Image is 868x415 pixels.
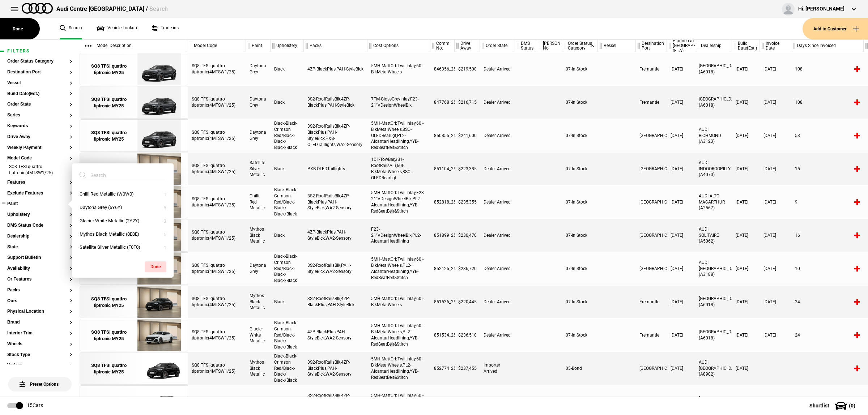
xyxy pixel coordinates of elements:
div: Dealer Arrived [480,286,515,318]
div: $236,510 [455,319,480,351]
div: 3S2-RoofRailsBlk,PAH-StyleBlck,WA2-Sensory [304,252,367,285]
div: Daytona Grey [246,119,271,152]
div: [DATE] [760,186,791,218]
div: 5MH-MattCrbTwillInlay,60I-BlkMetalWheels,PL2-AlcantarHeadlining,YYB-RedSeatBelt&Stitch [367,352,430,385]
div: 07-In Stock [562,53,598,85]
div: Fremantle [636,286,667,318]
section: Series [7,113,72,124]
div: 850855_25 [430,119,455,152]
img: Audi_4MTSW1_25_UK_2Y2Y_PAH_WA2_6FJ_PL2_4ZP_5MH_YYB_60I_(Nadin:_4ZP_5MH_60I_6FJ_C96_PAH_PL2_WA2_YY... [134,319,184,352]
input: Search [80,169,158,182]
div: Dealer Arrived [480,319,515,351]
img: Audi_4MTSW1_25_UK_6Y6Y_PAH_WA2_6FJ_3S2_PL2_PXB_4ZP_5MH_YYB_60I_8SC_(Nadin:_3S2_4ZP_5MH_60I_6FJ_8S... [134,120,184,152]
div: [DATE] [760,219,791,252]
div: 05-Bond [562,352,598,385]
section: Order State [7,102,72,113]
div: Mythos Black Metallic [246,286,271,318]
section: Ours [7,299,72,309]
div: 53 [791,119,864,152]
div: $230,470 [455,219,480,252]
div: [DATE] [760,319,791,351]
div: SQ8 TFSI quattro tiptronic(4MTSW1/25) [188,153,246,185]
button: Availability [7,266,72,271]
div: [DATE] [732,186,760,218]
div: 4ZP-BlackPlus,PAH-StyleBlck [304,53,367,85]
div: [DATE] [732,53,760,85]
button: DMS Status Code [7,223,72,228]
div: SQ8 TFSI quattro tiptronic MY25 [84,395,134,408]
div: AUDI INDOOROOPILLY (A4070) [695,153,732,185]
div: Days Since Invoiced [791,40,863,52]
div: $223,385 [455,153,480,185]
button: Dealership [7,234,72,239]
div: Black-Black-Crimson Red/Black-Black/ Black/Black [271,252,304,285]
a: SQ8 TFSI quattro tiptronic MY25 [84,53,134,86]
div: [DATE] [732,153,760,185]
div: 07-In Stock [562,86,598,119]
div: [DATE] [760,252,791,285]
button: Weekly Payment [7,145,72,150]
div: 3S2-RoofRailsBlk,4ZP-BlackPlus,PAH-StyleBlck [304,286,367,318]
button: Physical Location [7,309,72,314]
section: Or Features [7,277,72,288]
div: [DATE] [760,153,791,185]
li: SQ8 TFSI quattro tiptronic(4MTSW1/25) [7,164,72,177]
a: Vehicle Lookup [97,18,137,39]
div: [DATE] [667,219,695,252]
div: [DATE] [732,286,760,318]
div: SQ8 TFSI quattro tiptronic MY25 [84,362,134,375]
div: 108 [791,53,864,85]
img: Audi_4MTSW1_25_EI_6Y6Y_4ZP_3S2_7TM_F23_PAH_6FJ_(Nadin:_3S2_4ZP_6FJ_7TM_C93_F23_PAH)_ext.png [134,86,184,119]
button: Drive Away [7,134,72,140]
div: Black [271,53,304,85]
div: F23-21"VDesignWheelBlk,PL2-AlcantarHeadlining [367,219,430,252]
div: $216,715 [455,86,480,119]
section: Destination Port [7,70,72,81]
div: DMS Status [515,40,537,52]
div: SQ8 TFSI quattro tiptronic MY25 [84,329,134,342]
div: Black-Black-Crimson Red/Black-Black/ Black/Black [271,186,304,218]
div: [DATE] [667,186,695,218]
button: Paint [7,201,72,206]
div: SQ8 TFSI quattro tiptronic MY25 [84,63,134,76]
section: Model CodeSQ8 TFSI quattro tiptronic(4MTSW1/25) [7,156,72,180]
div: Dealer Arrived [480,219,515,252]
div: 5MH-MattCrbTwillInlay,60I-BlkMetalWheels,8SC-OLEDRearLgt,PL2-AlcantarHeadlining,YYB-RedSeatBelt&S... [367,119,430,152]
div: [GEOGRAPHIC_DATA] [636,186,667,218]
div: Order Status Category [562,40,597,52]
button: Daytona Grey (6Y6Y) [72,201,174,214]
section: Exclude Features [7,191,72,202]
img: Audi_4MTSW1_25_EI_6Y6Y_4ZP_PAH_6FJ_5MH_60I_(Nadin:_4ZP_5MH_60I_6FJ_C93_PAH)_ext.png [134,53,184,86]
div: [GEOGRAPHIC_DATA] [636,219,667,252]
div: 5MH-MattCrbTwillInlay,60I-BlkMetalWheels,PL2-AlcantarHeadlining,YYB-RedSeatBelt&Stitch [367,252,430,285]
section: Support Bulletin [7,255,72,266]
div: SQ8 TFSI quattro tiptronic(4MTSW1/25) [188,252,246,285]
div: SQ8 TFSI quattro tiptronic(4MTSW1/25) [188,86,246,119]
div: AUDI [GEOGRAPHIC_DATA] (A3188) [695,252,732,285]
div: [DATE] [667,153,695,185]
div: SQ8 TFSI quattro tiptronic(4MTSW1/25) [188,186,246,218]
section: Build Date(Est.) [7,91,72,102]
div: 16 [791,219,864,252]
div: Dealer Arrived [480,53,515,85]
div: Black [271,153,304,185]
button: State [7,245,72,250]
button: Shortlist(0) [799,397,868,415]
div: [DATE] [732,252,760,285]
div: 15 [791,153,864,185]
section: Order Status Category [7,59,72,70]
div: Hi, [PERSON_NAME] [798,5,844,13]
div: [DATE] [667,286,695,318]
div: 851899_25 [430,219,455,252]
div: [DATE] [732,219,760,252]
button: Series [7,113,72,118]
div: Daytona Grey [246,86,271,119]
div: SQ8 TFSI quattro tiptronic(4MTSW1/25) [188,352,246,385]
div: Satellite Silver Metallic [246,153,271,185]
section: Vessel [7,81,72,91]
div: [DATE] [667,352,695,385]
div: AUDI ALTO MACARTHUR (A2567) [695,186,732,218]
section: Features [7,180,72,191]
div: Planned at [GEOGRAPHIC_DATA] (ETA) [667,40,695,52]
div: Dealer Arrived [480,252,515,285]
